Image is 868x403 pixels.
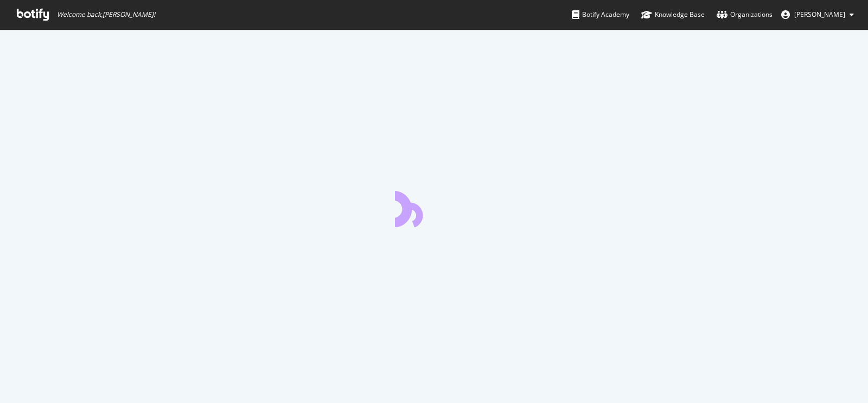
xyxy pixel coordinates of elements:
div: Botify Academy [572,9,629,20]
span: Welcome back, [PERSON_NAME] ! [57,10,155,19]
div: animation [395,188,473,227]
button: [PERSON_NAME] [773,6,863,23]
div: Organizations [717,9,773,20]
span: Duane Rajkumar [794,10,845,19]
div: Knowledge Base [641,9,705,20]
